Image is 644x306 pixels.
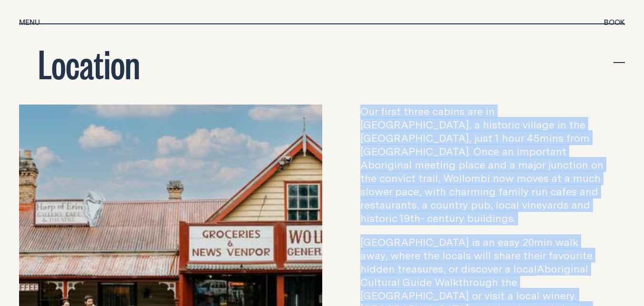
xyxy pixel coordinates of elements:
p: Our first three cabins are in [GEOGRAPHIC_DATA], a historic village in the [GEOGRAPHIC_DATA], jus... [360,105,606,225]
span: Book [604,19,625,26]
button: expand accordion [19,24,625,105]
h2: Location [38,43,140,82]
button: show booking tray [604,17,625,29]
button: show menu [19,17,40,29]
a: Aboriginal Cultural Guide Walk [360,261,588,289]
span: Menu [19,19,40,26]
